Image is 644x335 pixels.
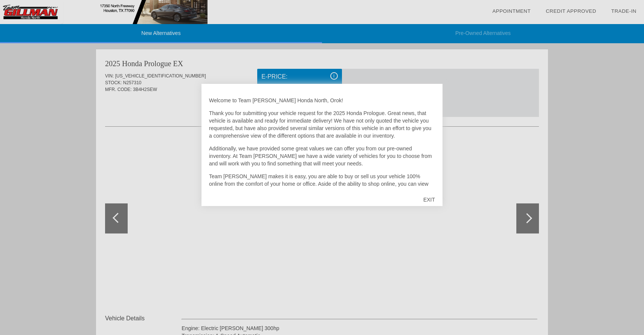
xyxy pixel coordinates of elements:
[209,109,435,139] p: Thank you for submitting your vehicle request for the 2025 Honda Prologue. Great news, that vehic...
[546,8,596,14] a: Credit Approved
[416,188,443,211] div: EXIT
[209,173,435,210] p: Team [PERSON_NAME] makes it is easy, you are able to buy or sell us your vehicle 100% online from...
[209,97,435,104] p: Welcome to Team [PERSON_NAME] Honda North, Orok!
[611,8,636,14] a: Trade-In
[209,145,435,167] p: Additionally, we have provided some great values we can offer you from our pre-owned inventory. A...
[492,8,531,14] a: Appointment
